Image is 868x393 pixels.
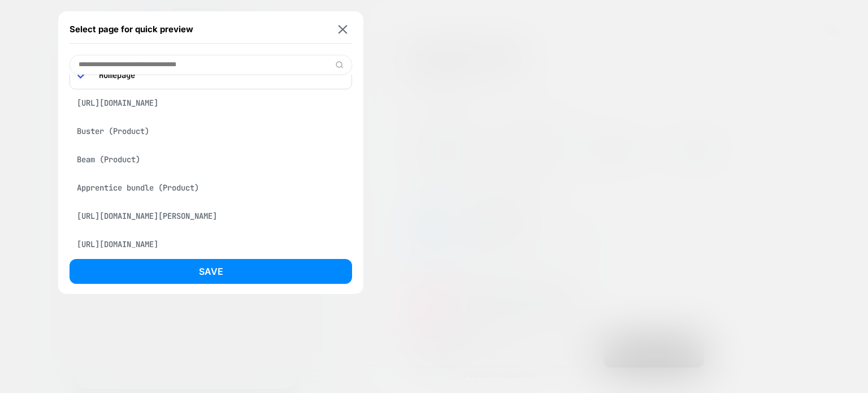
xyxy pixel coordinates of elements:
[70,24,193,34] span: Select page for quick preview
[70,120,352,142] div: Buster (Product)
[338,25,348,33] img: close
[70,149,352,170] div: Beam (Product)
[70,92,352,114] div: [URL][DOMAIN_NAME]
[70,234,352,255] div: [URL][DOMAIN_NAME]
[77,71,86,80] img: blue checkmark
[70,259,352,284] button: Save
[335,61,344,69] img: edit
[93,70,344,80] p: Homepage
[70,177,352,198] div: Apprentice bundle (Product)
[70,205,352,227] div: [URL][DOMAIN_NAME][PERSON_NAME]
